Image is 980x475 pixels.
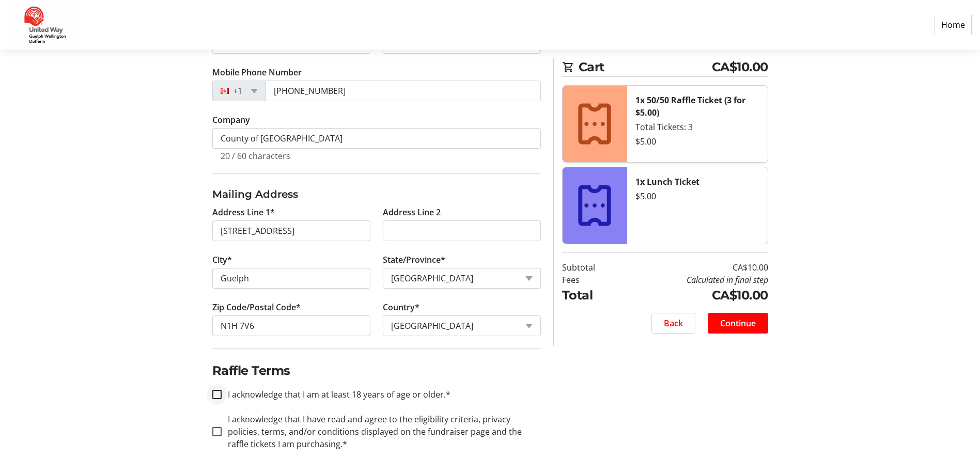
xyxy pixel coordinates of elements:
input: Address [212,220,370,241]
img: United Way Guelph Wellington Dufferin's Logo [8,4,82,45]
strong: 1x Lunch Ticket [635,176,699,187]
label: State/Province* [383,254,445,266]
button: Continue [708,313,768,334]
div: $5.00 [635,190,759,202]
td: CA$10.00 [621,286,768,305]
h2: Raffle Terms [212,361,541,380]
tr-character-limit: 20 / 60 characters [221,150,290,162]
label: I acknowledge that I am at least 18 years of age or older.* [222,388,450,401]
label: Company [212,114,250,126]
label: Address Line 1* [212,206,275,218]
input: City [212,268,370,289]
span: CA$10.00 [712,58,768,76]
label: Address Line 2 [383,206,441,218]
td: Calculated in final step [621,274,768,286]
button: Back [651,313,695,334]
h3: Mailing Address [212,186,541,202]
td: CA$10.00 [621,261,768,274]
label: Country* [383,301,419,313]
strong: 1x 50/50 Raffle Ticket (3 for $5.00) [635,94,745,118]
input: Zip or Postal Code [212,315,370,336]
label: Mobile Phone Number [212,66,302,78]
span: Continue [720,317,756,329]
span: Back [664,317,683,329]
td: Fees [562,274,621,286]
span: Cart [579,58,712,76]
label: I acknowledge that I have read and agree to the eligibility criteria, privacy policies, terms, an... [222,413,541,450]
div: $5.00 [635,135,759,148]
label: Zip Code/Postal Code* [212,301,301,313]
td: Subtotal [562,261,621,274]
a: Home [935,15,972,35]
label: City* [212,254,232,266]
div: Total Tickets: 3 [635,121,759,133]
td: Total [562,286,621,305]
input: (506) 234-5678 [266,81,541,101]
